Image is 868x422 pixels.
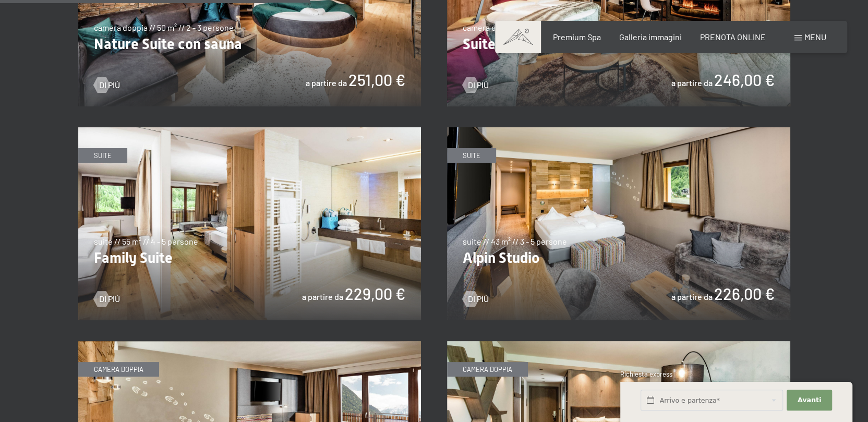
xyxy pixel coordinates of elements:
a: Di più [94,79,120,91]
span: Di più [468,79,489,91]
span: Di più [99,293,120,305]
img: Alpin Studio [447,127,790,320]
a: Alpin Studio [447,128,790,134]
img: Family Suite [78,127,421,320]
a: Di più [463,293,489,305]
a: Di più [463,79,489,91]
span: Di più [99,79,120,91]
a: Premium Spa [552,32,600,42]
a: Di più [94,293,120,305]
span: Avanti [798,395,821,405]
span: Menu [804,32,826,42]
a: Galleria immagini [619,32,682,42]
a: PRENOTA ONLINE [700,32,766,42]
a: Junior [447,342,790,348]
button: Avanti [787,390,831,411]
span: Richiesta express [620,370,672,378]
a: Family Suite [78,128,421,134]
a: Vital Superior [78,342,421,348]
span: Di più [468,293,489,305]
